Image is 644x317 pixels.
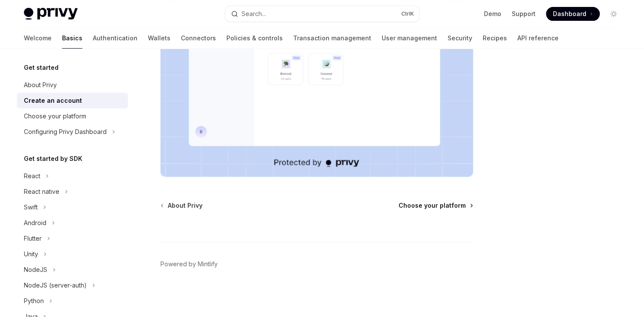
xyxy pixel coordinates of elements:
[62,28,82,49] a: Basics
[546,7,600,21] a: Dashboard
[553,10,586,18] span: Dashboard
[24,202,38,212] div: Swift
[24,218,46,228] div: Android
[24,249,38,259] div: Unity
[17,108,128,124] a: Choose your platform
[17,93,128,108] a: Create an account
[160,260,218,268] a: Powered by Mintlify
[181,28,216,49] a: Connectors
[24,28,52,49] a: Welcome
[293,28,371,49] a: Transaction management
[24,127,107,137] div: Configuring Privy Dashboard
[93,28,137,49] a: Authentication
[225,6,419,22] button: Search...CtrlK
[484,10,501,18] a: Demo
[24,80,57,90] div: About Privy
[24,233,42,244] div: Flutter
[24,95,82,106] div: Create an account
[161,201,203,210] a: About Privy
[448,28,472,49] a: Security
[401,10,414,17] span: Ctrl K
[24,111,86,121] div: Choose your platform
[24,186,59,197] div: React native
[17,77,128,93] a: About Privy
[24,171,40,181] div: React
[483,28,507,49] a: Recipes
[242,9,266,19] div: Search...
[399,201,466,210] span: Choose your platform
[226,28,283,49] a: Policies & controls
[24,280,87,291] div: NodeJS (server-auth)
[148,28,170,49] a: Wallets
[607,7,621,21] button: Toggle dark mode
[24,296,44,306] div: Python
[512,10,536,18] a: Support
[24,62,59,73] h5: Get started
[399,201,472,210] a: Choose your platform
[24,8,78,20] img: light logo
[382,28,437,49] a: User management
[517,28,559,49] a: API reference
[24,265,47,275] div: NodeJS
[168,201,203,210] span: About Privy
[24,154,82,164] h5: Get started by SDK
